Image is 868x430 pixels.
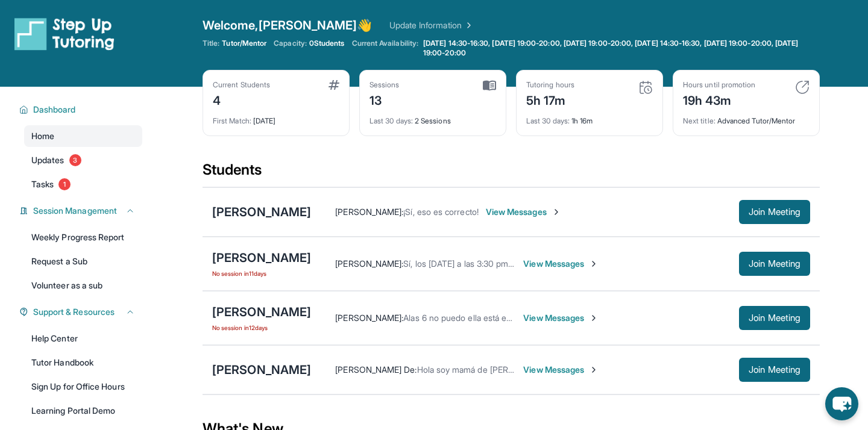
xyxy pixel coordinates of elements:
[222,39,266,48] span: Tutor/Mentor
[33,205,117,217] span: Session Management
[69,154,81,166] span: 3
[203,39,219,48] span: Title:
[749,314,800,322] span: Join Meeting
[589,259,599,269] img: Chevron-Right
[309,39,345,48] span: 0 Students
[486,206,561,218] span: View Messages
[212,361,311,378] div: [PERSON_NAME]
[14,17,115,51] img: logo
[212,269,311,278] span: No session in 11 days
[749,208,800,216] span: Join Meeting
[24,400,142,422] a: Learning Portal Demo
[483,80,496,91] img: card
[212,304,311,320] div: [PERSON_NAME]
[24,125,142,147] a: Home
[523,258,599,270] span: View Messages
[589,365,599,375] img: Chevron-Right
[370,109,496,126] div: 2 Sessions
[213,116,251,125] span: First Match :
[526,109,653,126] div: 1h 16m
[739,252,810,276] button: Join Meeting
[421,39,820,58] a: [DATE] 14:30-16:30, [DATE] 19:00-20:00, [DATE] 19:00-20:00, [DATE] 14:30-16:30, [DATE] 19:00-20:0...
[638,80,653,95] img: card
[423,39,817,58] span: [DATE] 14:30-16:30, [DATE] 19:00-20:00, [DATE] 19:00-20:00, [DATE] 14:30-16:30, [DATE] 19:00-20:0...
[203,17,373,34] span: Welcome, [PERSON_NAME] 👋
[526,90,574,109] div: 5h 17m
[213,80,270,90] div: Current Students
[739,358,810,382] button: Join Meeting
[389,19,474,31] a: Update Information
[739,306,810,330] button: Join Meeting
[403,258,600,269] span: Sí, los [DATE] a las 3:30 pm y los [DATE] a las 6 pm!
[683,80,755,90] div: Hours until promotion
[31,154,64,166] span: Updates
[335,207,403,217] span: [PERSON_NAME] :
[28,104,135,116] button: Dashboard
[212,323,311,332] span: No session in 12 days
[28,306,135,318] button: Support & Resources
[213,109,339,126] div: [DATE]
[417,364,556,375] span: Hola soy mamá de [PERSON_NAME]
[825,387,858,420] button: chat-button
[24,376,142,397] a: Sign Up for Office Hours
[213,90,270,109] div: 4
[749,260,800,267] span: Join Meeting
[462,19,474,31] img: Chevron Right
[31,130,54,142] span: Home
[24,275,142,296] a: Volunteer as a sub
[403,207,478,217] span: ¡Sí, eso es correcto!
[33,104,76,116] span: Dashboard
[370,116,413,125] span: Last 30 days :
[370,90,400,109] div: 13
[212,249,311,266] div: [PERSON_NAME]
[739,200,810,224] button: Join Meeting
[335,258,403,269] span: [PERSON_NAME] :
[403,313,589,323] span: Alas 6 no puedo ella está en practica de natacion
[526,116,570,125] span: Last 30 days :
[523,312,599,324] span: View Messages
[370,80,400,90] div: Sessions
[24,173,142,195] a: Tasks1
[552,207,561,217] img: Chevron-Right
[24,352,142,373] a: Tutor Handbook
[795,80,810,95] img: card
[274,39,307,48] span: Capacity:
[31,178,54,190] span: Tasks
[352,39,418,58] span: Current Availability:
[523,364,599,376] span: View Messages
[683,109,810,126] div: Advanced Tutor/Mentor
[212,204,311,220] div: [PERSON_NAME]
[329,80,339,90] img: card
[683,116,715,125] span: Next title :
[24,149,142,171] a: Updates3
[28,205,135,217] button: Session Management
[683,90,755,109] div: 19h 43m
[24,328,142,349] a: Help Center
[335,313,403,323] span: [PERSON_NAME] :
[33,306,115,318] span: Support & Resources
[526,80,574,90] div: Tutoring hours
[335,364,417,375] span: [PERSON_NAME] De :
[589,313,599,323] img: Chevron-Right
[203,160,820,187] div: Students
[749,366,800,373] span: Join Meeting
[24,251,142,272] a: Request a Sub
[24,226,142,248] a: Weekly Progress Report
[58,178,71,190] span: 1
